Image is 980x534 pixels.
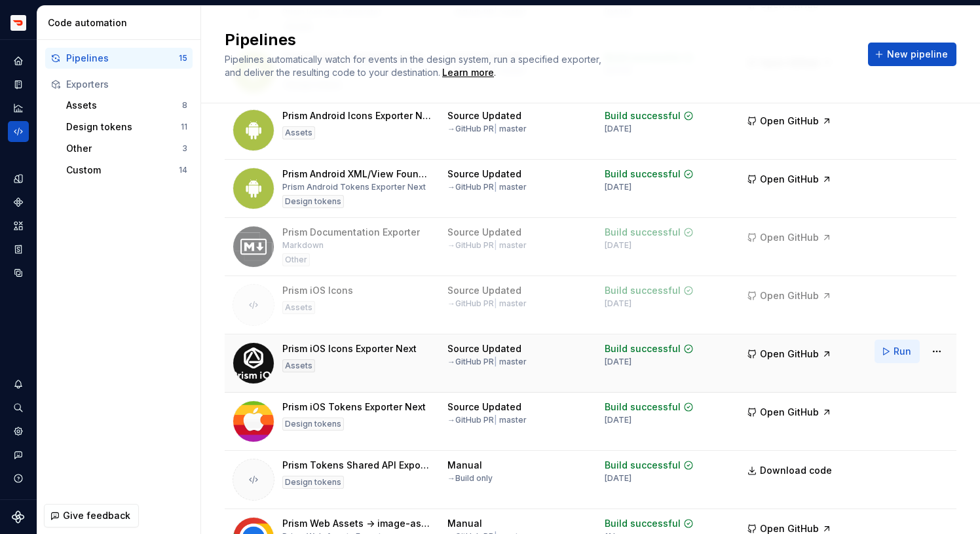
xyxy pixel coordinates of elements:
[447,182,527,192] div: → GitHub PR master
[8,98,29,118] a: Analytics
[875,340,920,363] button: Run
[741,175,838,187] a: Open GitHub
[282,459,432,472] div: Prism Tokens Shared API Exporter
[494,124,497,133] span: |
[447,284,521,297] div: Source Updated
[760,406,819,419] span: Open GitHub
[282,168,432,181] div: Prism Android XML/View Foundations
[12,510,25,524] svg: Supernova Logo
[61,138,193,159] button: Other3
[440,68,496,78] span: .
[494,415,497,425] span: |
[282,284,353,297] div: Prism iOS Icons
[282,253,310,266] div: Other
[760,347,819,361] span: Open GitHub
[282,301,315,314] div: Assets
[66,52,179,65] div: Pipelines
[282,226,420,239] div: Prism Documentation Exporter
[605,400,681,414] div: Build successful
[44,504,139,527] button: Give feedback
[447,124,527,134] div: → GitHub PR master
[179,53,187,63] div: 15
[605,240,631,251] div: [DATE]
[66,78,187,91] div: Exporters
[741,109,838,133] button: Open GitHub
[181,122,187,132] div: 11
[605,226,681,239] div: Build successful
[282,517,432,530] div: Prism Web Assets -> image-assets
[282,359,315,372] div: Assets
[8,215,29,236] a: Assets
[894,345,911,358] span: Run
[8,50,29,71] a: Home
[760,115,819,128] span: Open GitHub
[61,95,193,116] button: Assets8
[282,109,432,122] div: Prism Android Icons Exporter Next
[741,400,838,424] button: Open GitHub
[447,342,521,355] div: Source Updated
[10,15,26,31] img: bd52d190-91a7-4889-9e90-eccda45865b1.png
[494,182,497,192] span: |
[741,342,838,366] button: Open GitHub
[8,168,29,189] a: Design tokens
[182,100,187,111] div: 8
[605,517,681,530] div: Build successful
[282,476,344,489] div: Design tokens
[447,473,493,484] div: → Build only
[282,418,344,431] div: Design tokens
[447,517,482,530] div: Manual
[282,195,344,208] div: Design tokens
[8,397,29,418] button: Search ⌘K
[179,165,187,175] div: 14
[760,231,819,244] span: Open GitHub
[447,298,527,309] div: → GitHub PR master
[282,400,426,414] div: Prism iOS Tokens Exporter Next
[8,421,29,442] a: Settings
[8,121,29,142] a: Code automation
[605,182,631,192] div: [DATE]
[63,509,130,522] span: Give feedback
[605,459,681,472] div: Build successful
[282,126,315,139] div: Assets
[447,109,521,122] div: Source Updated
[66,120,181,133] div: Design tokens
[8,239,29,260] a: Storybook stories
[447,168,521,181] div: Source Updated
[605,342,681,355] div: Build successful
[447,415,527,425] div: → GitHub PR master
[605,415,631,425] div: [DATE]
[8,374,29,395] button: Notifications
[868,43,956,66] button: New pipeline
[447,357,527,367] div: → GitHub PR master
[442,66,494,79] a: Learn more
[8,444,29,465] button: Contact support
[741,226,838,249] button: Open GitHub
[760,173,819,186] span: Open GitHub
[741,168,838,191] button: Open GitHub
[8,192,29,213] div: Components
[447,459,482,472] div: Manual
[66,142,182,155] div: Other
[282,240,324,251] div: Markdown
[225,54,604,78] span: Pipelines automatically watch for events in the design system, run a specified exporter, and deli...
[8,262,29,283] div: Data sources
[494,298,497,308] span: |
[447,240,527,251] div: → GitHub PR master
[760,464,832,477] span: Download code
[8,74,29,95] a: Documentation
[61,160,193,181] button: Custom14
[494,240,497,250] span: |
